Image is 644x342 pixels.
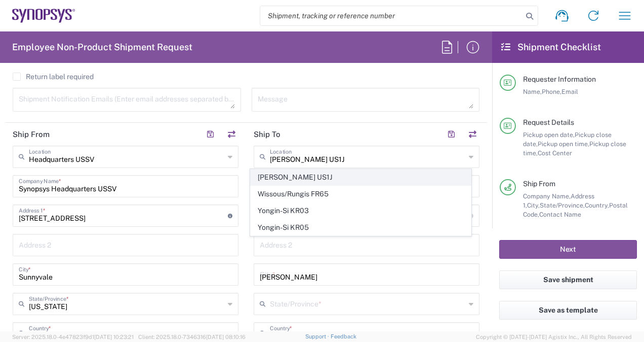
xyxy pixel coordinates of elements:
span: Pickup open date, [523,131,575,139]
span: Company Name, [523,192,571,200]
button: Next [499,240,637,259]
span: Wissous/Rungis FR65 [251,186,470,202]
h2: Ship To [254,129,280,140]
span: Cost Center [538,149,572,157]
span: City, [527,201,540,209]
button: Save shipment [499,270,637,289]
button: Save as template [499,301,637,320]
span: Client: 2025.18.0-7346316 [138,334,246,340]
a: Feedback [331,333,356,339]
span: Name, [523,88,542,95]
span: Yongin-Si KR03 [251,203,470,219]
input: Shipment, tracking or reference number [260,6,522,25]
span: Pickup open time, [538,140,589,148]
span: Ship From [523,180,555,188]
span: Country, [585,201,609,209]
span: [DATE] 08:10:16 [206,334,246,340]
span: Email [561,88,578,95]
h2: Employee Non-Product Shipment Request [12,41,192,53]
span: Yongin-Si KR05 [251,220,470,235]
h2: Shipment Checklist [501,41,601,53]
h2: Ship From [13,129,50,140]
span: State/Province, [540,201,585,209]
span: [PERSON_NAME] US1J [251,169,470,185]
label: Return label required [13,73,94,81]
span: Contact Name [539,211,581,218]
span: Request Details [523,118,574,126]
span: [DATE] 10:23:21 [94,334,134,340]
a: Support [305,333,331,339]
span: Server: 2025.18.0-4e47823f9d1 [12,334,134,340]
span: Requester Information [523,75,596,83]
span: Copyright © [DATE]-[DATE] Agistix Inc., All Rights Reserved [476,332,632,341]
span: Phone, [542,88,561,95]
